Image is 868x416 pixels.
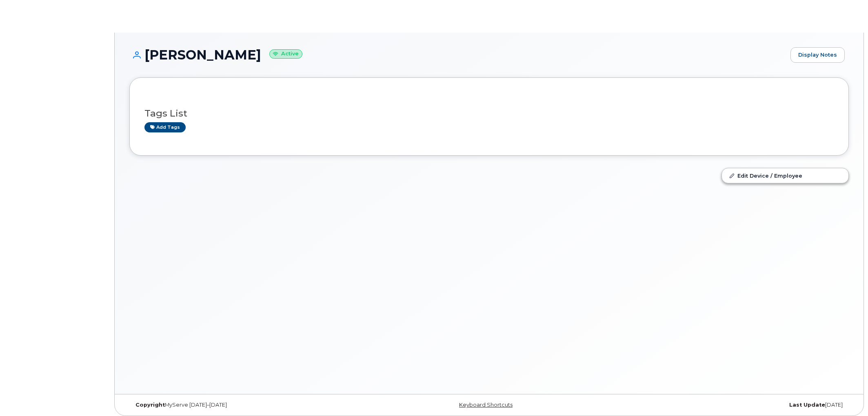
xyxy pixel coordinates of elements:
small: Active [269,49,302,59]
a: Edit Device / Employee [722,168,848,183]
a: Display Notes [790,47,845,63]
h3: Tags List [144,108,834,119]
strong: Last Update [789,402,825,408]
h1: [PERSON_NAME] [129,48,786,62]
a: Keyboard Shortcuts [459,402,513,408]
a: Add tags [144,122,186,132]
strong: Copyright [135,402,165,408]
div: MyServe [DATE]–[DATE] [129,402,369,408]
div: [DATE] [609,402,849,408]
